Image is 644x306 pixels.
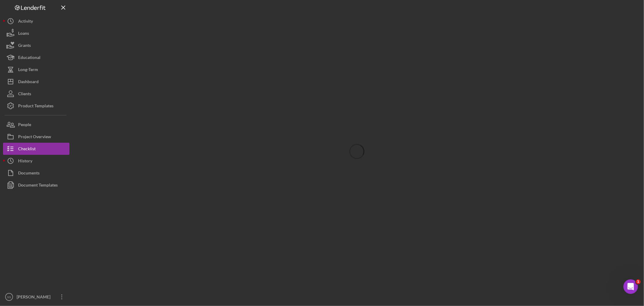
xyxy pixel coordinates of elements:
div: Educational [18,51,40,65]
button: Educational [3,51,69,63]
div: Grants [18,39,31,53]
div: Document Templates [18,179,58,193]
button: Dashboard [3,76,69,88]
div: Documents [18,167,40,181]
div: [PERSON_NAME] [15,291,54,304]
button: Product Templates [3,100,69,112]
button: Grants [3,39,69,51]
div: Activity [18,15,33,29]
button: History [3,155,69,167]
button: Document Templates [3,179,69,191]
iframe: Intercom live chat [623,279,638,294]
button: Long-Term [3,63,69,76]
text: SS [7,295,11,299]
div: Long-Term [18,63,38,77]
div: Checklist [18,143,36,156]
button: Project Overview [3,131,69,143]
div: Clients [18,88,31,101]
button: Loans [3,27,69,39]
button: People [3,119,69,131]
button: SS[PERSON_NAME] [3,291,69,303]
button: Activity [3,15,69,27]
div: History [18,155,32,168]
div: Project Overview [18,131,51,144]
span: 1 [636,279,641,284]
div: People [18,119,31,132]
button: Clients [3,88,69,100]
div: Dashboard [18,76,39,89]
button: Documents [3,167,69,179]
div: Product Templates [18,100,53,113]
div: Loans [18,27,29,41]
button: Checklist [3,143,69,155]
